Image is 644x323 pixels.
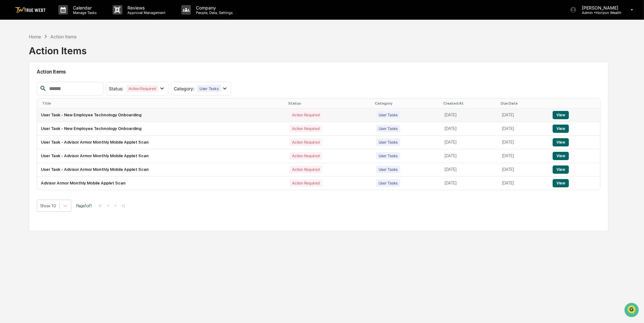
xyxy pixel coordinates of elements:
[122,5,169,10] p: Reviews
[13,48,25,60] img: 8933085812038_c878075ebb4cc5468115_72.jpg
[191,10,236,15] p: People, Data, Settings
[6,113,11,118] div: 🖐️
[444,101,496,106] div: Created At
[191,5,236,10] p: Company
[553,179,569,187] button: View
[553,126,569,131] a: View
[376,179,400,187] div: User Tasks
[46,113,51,118] div: 🗄️
[126,85,158,92] div: Action Required
[43,110,81,121] a: 🗄️Attestations
[577,5,621,10] p: [PERSON_NAME]
[498,163,549,177] td: [DATE]
[441,136,498,149] td: [DATE]
[4,110,43,121] a: 🖐️Preclearance
[553,167,569,172] a: View
[15,7,46,13] img: logo
[174,86,194,91] span: Category :
[197,85,221,92] div: User Tasks
[553,125,569,133] button: View
[553,165,569,174] button: View
[29,48,104,55] div: Start new chat
[498,136,549,149] td: [DATE]
[37,136,286,149] td: User Task - Advisor Armor Monthly Mobile Applet Scan
[553,152,569,160] button: View
[109,86,123,91] span: Status :
[289,139,322,146] div: Action Required
[13,124,40,131] span: Data Lookup
[52,112,79,119] span: Attestations
[441,149,498,163] td: [DATE]
[37,177,286,190] td: Advisor Armor Monthly Mobile Applet Scan
[289,111,322,119] div: Action Required
[498,149,549,163] td: [DATE]
[6,13,115,23] p: How can we help?
[441,163,498,177] td: [DATE]
[553,140,569,145] a: View
[29,34,41,39] div: Home
[441,122,498,136] td: [DATE]
[289,125,322,132] div: Action Required
[50,34,76,39] div: Action Items
[375,101,439,106] div: Category
[68,10,100,15] p: Manage Tasks
[553,111,569,119] button: View
[501,101,546,106] div: Due Date
[553,138,569,146] button: View
[441,108,498,122] td: [DATE]
[6,80,16,90] img: Sigrid Alegria
[37,122,286,136] td: User Task - New Employee Technology Onboarding
[6,125,11,130] div: 🔎
[624,302,641,319] iframe: Open customer support
[498,122,549,136] td: [DATE]
[68,5,100,10] p: Calendar
[63,140,77,145] span: Pylon
[376,152,400,159] div: User Tasks
[29,40,87,56] div: Action Items
[4,122,42,133] a: 🔎Data Lookup
[108,50,115,58] button: Start new chat
[45,139,77,145] a: Powered byPylon
[122,10,169,15] p: Approval Management
[37,163,286,177] td: User Task - Advisor Armor Monthly Mobile Applet Scan
[553,113,569,117] a: View
[97,203,104,208] button: |<
[29,55,87,60] div: We're available if you need us!
[6,70,42,75] div: Past conversations
[98,69,115,76] button: See all
[553,153,569,158] a: View
[376,125,400,132] div: User Tasks
[37,149,286,163] td: User Task - Advisor Armor Monthly Mobile Applet Scan
[288,101,369,106] div: Status
[42,101,283,106] div: Title
[6,48,18,60] img: 1746055101610-c473b297-6a78-478c-a979-82029cc54cd1
[376,111,400,119] div: User Tasks
[376,139,400,146] div: User Tasks
[105,203,111,208] button: <
[376,166,400,173] div: User Tasks
[289,179,322,187] div: Action Required
[498,177,549,190] td: [DATE]
[289,152,322,159] div: Action Required
[553,181,569,185] a: View
[53,86,55,91] span: •
[56,86,69,91] span: [DATE]
[577,10,621,15] p: Admin • Horizon Wealth
[441,177,498,190] td: [DATE]
[13,112,41,119] span: Preclearance
[76,203,92,208] span: Page 1 of 1
[20,86,51,91] span: [PERSON_NAME]
[289,166,322,173] div: Action Required
[37,108,286,122] td: User Task - New Employee Technology Onboarding
[498,108,549,122] td: [DATE]
[120,203,127,208] button: >|
[37,69,601,75] h2: Action Items
[112,203,119,208] button: >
